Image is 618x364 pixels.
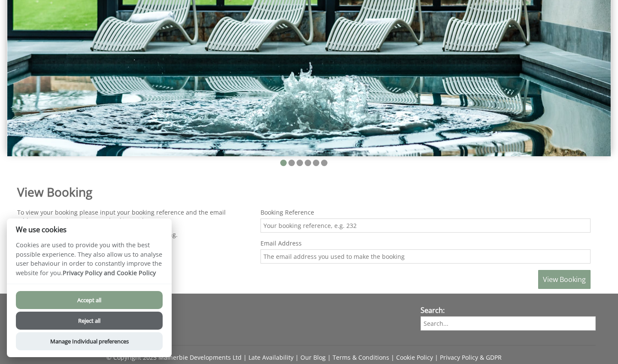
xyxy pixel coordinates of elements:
input: The email address you used to make the booking [261,249,591,264]
h2: We use cookies [7,225,172,234]
a: Terms & Conditions [333,353,389,361]
h3: Search: [421,306,596,315]
a: Privacy Policy and Cookie Policy [63,269,156,277]
span: | [391,353,394,361]
span: | [327,353,331,361]
a: Cookie Policy [396,353,433,361]
h1: View Booking [17,184,591,200]
a: Our Blog [300,353,326,361]
a: Late Availability [248,353,294,361]
label: Booking Reference [261,208,591,216]
span: View Booking [543,275,586,284]
a: Privacy Policy & GDPR [440,353,502,361]
input: Your booking reference, e.g. 232 [261,218,591,233]
span: | [295,353,299,361]
p: Cookies are used to provide you with the best possible experience. They also allow us to analyse ... [7,240,172,284]
button: View Booking [538,270,591,289]
label: Email Address [261,239,591,247]
input: Search... [421,316,596,331]
button: Reject all [16,312,163,330]
span: | [243,353,247,361]
button: Accept all [16,291,163,309]
button: Manage Individual preferences [16,332,163,350]
p: To view your booking please input your booking reference and the email address you used to make y... [17,208,250,224]
h3: Connect with us: [12,309,409,318]
span: | [435,353,438,361]
a: © Copyright 2025 Malherbie Developments Ltd [106,353,242,361]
